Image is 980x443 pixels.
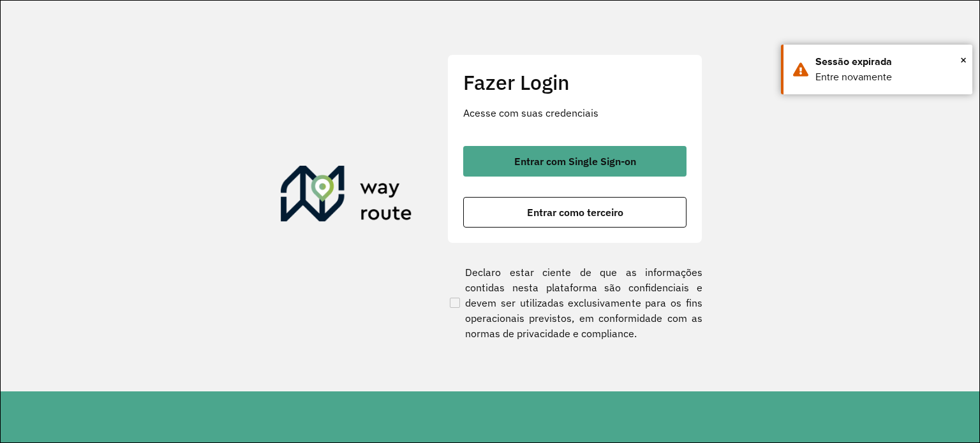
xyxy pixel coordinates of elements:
img: Roteirizador AmbevTech [281,166,412,227]
h2: Fazer Login [463,70,687,94]
span: Entrar como terceiro [527,207,623,217]
button: button [463,197,687,228]
label: Declaro estar ciente de que as informações contidas nesta plataforma são confidenciais e devem se... [447,265,702,341]
span: Entrar com Single Sign-on [514,156,636,166]
div: Entre novamente [815,69,963,85]
button: button [463,146,687,177]
span: × [960,50,967,69]
p: Acesse com suas credenciais [463,105,687,120]
div: Sessão expirada [815,54,963,69]
button: Close [960,50,967,69]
